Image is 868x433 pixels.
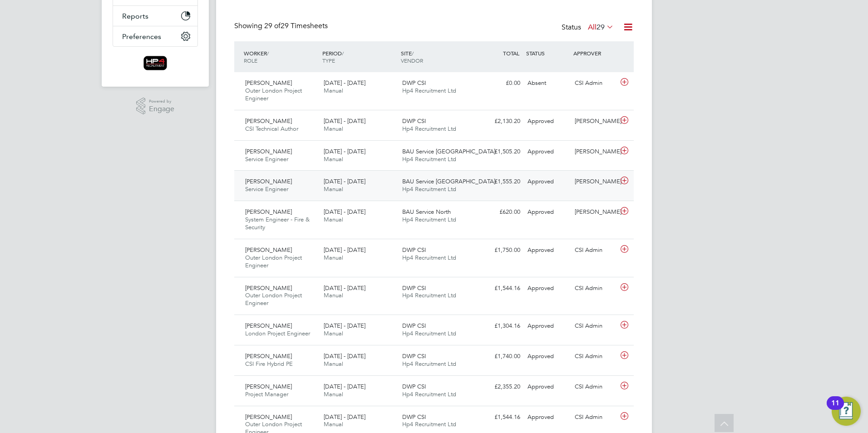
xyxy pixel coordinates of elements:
[342,49,344,57] span: /
[524,243,571,258] div: Approved
[402,284,426,292] span: DWP CSI
[571,243,618,258] div: CSI Admin
[524,410,571,425] div: Approved
[832,397,861,426] button: Open Resource Center, 11 new notifications
[402,413,426,421] span: DWP CSI
[324,79,365,87] span: [DATE] - [DATE]
[524,144,571,159] div: Approved
[402,322,426,330] span: DWP CSI
[324,352,365,360] span: [DATE] - [DATE]
[402,383,426,390] span: DWP CSI
[412,49,414,57] span: /
[324,148,365,155] span: [DATE] - [DATE]
[113,6,197,26] button: Reports
[324,291,343,299] span: Manual
[245,291,302,307] span: Outer London Project Engineer
[245,185,288,193] span: Service Engineer
[571,76,618,91] div: CSI Admin
[264,21,281,30] span: 29 of
[320,45,399,69] div: PERIOD
[402,216,456,223] span: Hp4 Recruitment Ltd
[402,254,456,261] span: Hp4 Recruitment Ltd
[571,205,618,220] div: [PERSON_NAME]
[402,87,456,94] span: Hp4 Recruitment Ltd
[122,12,148,20] span: Reports
[402,117,426,125] span: DWP CSI
[477,174,524,189] div: £1,555.20
[149,105,174,113] span: Engage
[524,205,571,220] div: Approved
[477,319,524,334] div: £1,304.16
[324,216,343,223] span: Manual
[477,205,524,220] div: £620.00
[245,413,292,421] span: [PERSON_NAME]
[264,21,328,30] span: 29 Timesheets
[245,360,293,368] span: CSI Fire Hybrid PE
[324,87,343,94] span: Manual
[571,379,618,394] div: CSI Admin
[402,420,456,428] span: Hp4 Recruitment Ltd
[571,114,618,129] div: [PERSON_NAME]
[524,349,571,364] div: Approved
[324,246,365,254] span: [DATE] - [DATE]
[402,352,426,360] span: DWP CSI
[245,322,292,330] span: [PERSON_NAME]
[122,32,161,41] span: Preferences
[244,57,257,64] span: ROLE
[245,352,292,360] span: [PERSON_NAME]
[524,114,571,129] div: Approved
[245,79,292,87] span: [PERSON_NAME]
[324,284,365,292] span: [DATE] - [DATE]
[245,254,302,269] span: Outer London Project Engineer
[402,330,456,337] span: Hp4 Recruitment Ltd
[245,177,292,185] span: [PERSON_NAME]
[245,383,292,390] span: [PERSON_NAME]
[324,413,365,421] span: [DATE] - [DATE]
[503,49,519,57] span: TOTAL
[245,246,292,254] span: [PERSON_NAME]
[402,125,456,133] span: Hp4 Recruitment Ltd
[324,360,343,368] span: Manual
[113,56,198,70] a: Go to home page
[245,284,292,292] span: [PERSON_NAME]
[324,254,343,261] span: Manual
[242,45,320,69] div: WORKER
[831,403,839,415] div: 11
[245,216,310,231] span: System Engineer - Fire & Security
[588,23,614,32] label: All
[324,330,343,337] span: Manual
[136,98,175,115] a: Powered byEngage
[524,174,571,189] div: Approved
[402,291,456,299] span: Hp4 Recruitment Ltd
[324,420,343,428] span: Manual
[245,117,292,125] span: [PERSON_NAME]
[324,208,365,216] span: [DATE] - [DATE]
[245,148,292,155] span: [PERSON_NAME]
[245,330,310,337] span: London Project Engineer
[477,349,524,364] div: £1,740.00
[571,410,618,425] div: CSI Admin
[324,177,365,185] span: [DATE] - [DATE]
[524,281,571,296] div: Approved
[477,114,524,129] div: £2,130.20
[234,21,330,31] div: Showing
[324,117,365,125] span: [DATE] - [DATE]
[113,26,197,46] button: Preferences
[149,98,174,105] span: Powered by
[524,45,571,61] div: STATUS
[477,281,524,296] div: £1,544.16
[402,155,456,163] span: Hp4 Recruitment Ltd
[571,319,618,334] div: CSI Admin
[571,144,618,159] div: [PERSON_NAME]
[245,390,288,398] span: Project Manager
[245,87,302,102] span: Outer London Project Engineer
[402,185,456,193] span: Hp4 Recruitment Ltd
[324,125,343,133] span: Manual
[324,383,365,390] span: [DATE] - [DATE]
[571,174,618,189] div: [PERSON_NAME]
[267,49,269,57] span: /
[477,243,524,258] div: £1,750.00
[324,390,343,398] span: Manual
[402,360,456,368] span: Hp4 Recruitment Ltd
[402,390,456,398] span: Hp4 Recruitment Ltd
